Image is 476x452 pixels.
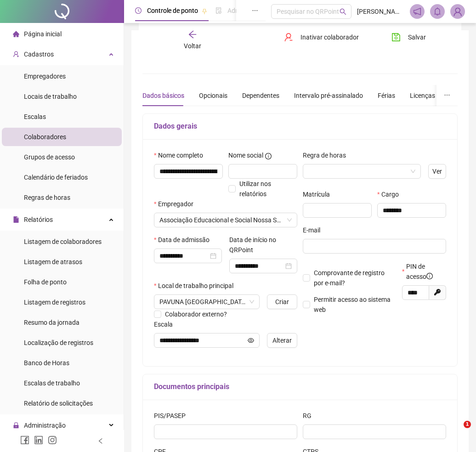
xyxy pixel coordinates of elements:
[303,225,326,235] label: E-mail
[408,32,426,42] span: Salvar
[410,90,435,101] div: Licenças
[303,411,317,421] label: RG
[24,339,93,346] span: Localização de registros
[24,30,62,38] span: Página inicial
[445,421,467,443] iframe: Intercom live chat
[357,6,404,17] span: [PERSON_NAME] - Departamento Pessoal
[142,90,184,101] div: Dados básicos
[428,164,446,179] button: Ver
[24,359,69,367] span: Banco de Horas
[24,400,93,407] span: Relatório de solicitações
[188,30,197,39] span: arrow-left
[24,194,70,201] span: Regras de horas
[391,33,401,42] span: save
[413,7,421,16] span: notification
[248,337,254,344] span: eye
[385,30,433,45] button: Salvar
[314,296,391,313] span: Permitir acesso ao sistema web
[97,438,104,444] span: left
[377,189,405,199] label: Cargo
[159,213,292,227] span: Associação Educacional e Social Nossa Senhora de Fatima
[303,189,336,199] label: Matrícula
[433,7,442,16] span: bell
[303,150,352,160] label: Regra de horas
[184,42,201,50] span: Voltar
[154,281,239,291] label: Local de trabalho principal
[24,278,67,286] span: Folha de ponto
[300,32,359,42] span: Inativar colaborador
[227,7,275,14] span: Admissão digital
[199,90,227,101] div: Opcionais
[202,8,207,14] span: pushpin
[228,150,263,160] span: Nome social
[265,153,272,159] span: info-circle
[24,379,80,387] span: Escalas de trabalho
[24,93,77,100] span: Locais de trabalho
[24,73,66,80] span: Empregadores
[314,269,385,287] span: Comprovante de registro por e-mail?
[24,153,75,161] span: Grupos de acesso
[154,121,446,132] h5: Dados gerais
[239,180,271,198] span: Utilizar nos relatórios
[267,333,297,348] button: Alterar
[165,311,227,318] span: Colaborador externo?
[277,30,366,45] button: Inativar colaborador
[252,7,258,14] span: ellipsis
[406,261,440,282] span: PIN de acesso
[340,8,346,15] span: search
[464,421,471,428] span: 1
[48,435,57,445] span: instagram
[154,199,199,209] label: Empregador
[24,133,66,141] span: Colaboradores
[154,235,215,245] label: Data de admissão
[154,150,209,160] label: Nome completo
[24,238,102,245] span: Listagem de colaboradores
[135,7,142,14] span: clock-circle
[159,295,254,309] span: PAVUNA RIO DE JANEIRO
[13,51,19,57] span: user-add
[24,299,85,306] span: Listagem de registros
[24,258,82,266] span: Listagem de atrasos
[294,90,363,101] div: Intervalo pré-assinalado
[24,319,79,326] span: Resumo da jornada
[444,92,450,98] span: ellipsis
[284,33,293,42] span: user-delete
[215,7,222,14] span: file-done
[24,216,53,223] span: Relatórios
[154,319,179,329] label: Escala
[154,411,192,421] label: PIS/PASEP
[13,216,19,223] span: file
[24,51,54,58] span: Cadastros
[154,381,446,392] h5: Documentos principais
[24,422,66,429] span: Administração
[147,7,198,14] span: Controle de ponto
[426,273,433,279] span: info-circle
[267,294,297,309] button: Criar
[34,435,43,445] span: linkedin
[242,90,279,101] div: Dependentes
[378,90,395,101] div: Férias
[24,174,88,181] span: Calendário de feriados
[13,422,19,429] span: lock
[436,85,458,106] button: ellipsis
[432,166,442,176] span: Ver
[275,297,289,307] span: Criar
[451,5,465,18] img: 35656
[229,235,297,255] label: Data de início no QRPoint
[13,31,19,37] span: home
[272,335,292,345] span: Alterar
[24,113,46,120] span: Escalas
[20,435,29,445] span: facebook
